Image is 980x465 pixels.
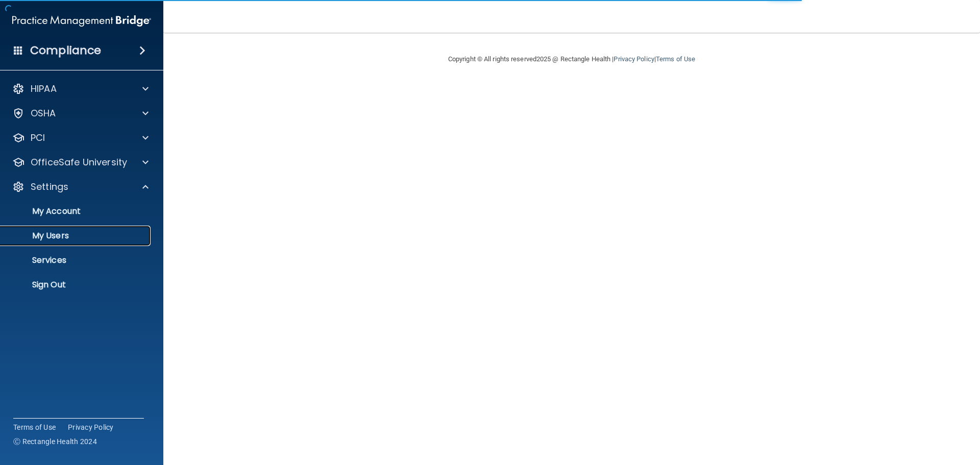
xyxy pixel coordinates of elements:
p: OSHA [31,107,56,119]
p: My Account [7,206,146,216]
p: Services [7,255,146,265]
p: My Users [7,231,146,241]
a: PCI [12,132,149,144]
p: Settings [31,181,68,193]
span: Ⓒ Rectangle Health 2024 [13,436,97,447]
h4: Compliance [30,43,101,58]
iframe: Drift Widget Chat Controller [802,393,968,433]
a: Privacy Policy [614,55,654,63]
p: HIPAA [31,83,57,95]
a: Privacy Policy [68,422,114,432]
p: PCI [31,132,45,144]
img: PMB logo [12,11,151,31]
p: Sign Out [7,280,146,290]
div: Copyright © All rights reserved 2025 @ Rectangle Health | | [385,43,758,76]
a: Terms of Use [656,55,695,63]
p: OfficeSafe University [31,156,127,168]
a: HIPAA [12,83,149,95]
a: Settings [12,181,149,193]
a: Terms of Use [13,422,56,432]
a: OSHA [12,107,149,119]
a: OfficeSafe University [12,156,149,168]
